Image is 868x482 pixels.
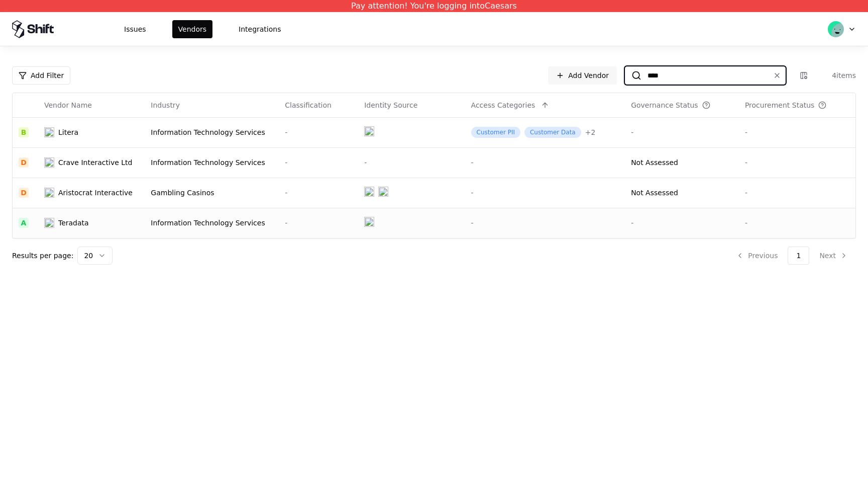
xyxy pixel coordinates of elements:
img: entra.microsoft.com [364,217,374,227]
div: Customer PII [471,127,520,138]
button: Add Filter [12,66,70,85]
div: + 2 [585,127,596,137]
div: A [19,218,29,228]
div: Vendor Name [44,100,92,110]
div: Classification [285,100,332,110]
img: entra.microsoft.com [364,126,374,136]
div: - [285,218,352,228]
div: Gambling Casinos [151,188,273,198]
button: Vendors [172,20,212,38]
div: - [745,218,849,228]
img: Crave Interactive Ltd [44,157,54,168]
button: Issues [118,20,152,38]
div: Identity Source [364,100,417,110]
div: Access Categories [471,100,535,110]
div: - [745,188,849,198]
img: Litera [44,127,54,137]
img: Aristocrat Interactive [44,188,54,198]
div: Teradata [58,218,89,228]
div: Information Technology Services [151,127,273,137]
p: Results per page: [12,251,73,261]
div: 4 items [816,70,856,81]
div: - [631,218,733,228]
div: Information Technology Services [151,157,273,168]
div: - [471,188,619,198]
div: Governance Status [631,100,698,110]
div: - [471,218,619,228]
img: Teradata [44,218,54,228]
div: D [19,188,29,198]
div: Industry [151,100,180,110]
div: D [19,157,29,168]
div: Crave Interactive Ltd [58,157,133,168]
div: - [285,188,352,198]
img: entra.microsoft.com [364,187,374,197]
div: B [19,127,29,137]
div: - [285,127,352,137]
div: Aristocrat Interactive [58,188,133,198]
img: okta.com [378,187,388,197]
div: - [745,157,849,168]
button: Integrations [233,20,287,38]
div: Not Assessed [631,157,678,168]
div: - [364,157,459,168]
nav: pagination [728,247,856,265]
div: Litera [58,127,78,137]
div: Customer Data [524,127,581,138]
button: +2 [585,127,596,137]
a: Add Vendor [548,66,617,85]
div: - [285,157,352,168]
div: Not Assessed [631,188,678,198]
div: - [631,127,733,137]
div: - [471,157,619,168]
div: Procurement Status [745,100,815,110]
div: - [745,127,849,137]
div: Information Technology Services [151,218,273,228]
button: 1 [788,247,809,265]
